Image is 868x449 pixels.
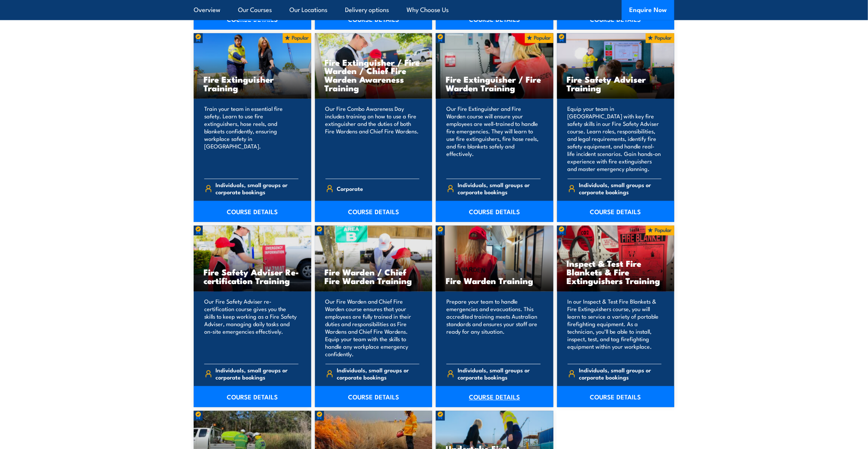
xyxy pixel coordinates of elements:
[579,181,662,196] span: Individuals, small groups or corporate bookings
[325,268,423,285] h3: Fire Warden / Chief Fire Warden Training
[567,75,665,92] h3: Fire Safety Adviser Training
[557,386,675,407] a: COURSE DETAILS
[325,105,420,173] p: Our Fire Combo Awareness Day includes training on how to use a fire extinguisher and the duties o...
[557,201,675,222] a: COURSE DETAILS
[194,201,311,222] a: COURSE DETAILS
[203,75,301,92] h3: Fire Extinguisher Training
[315,201,432,222] a: COURSE DETAILS
[568,105,662,173] p: Equip your team in [GEOGRAPHIC_DATA] with key fire safety skills in our Fire Safety Adviser cours...
[203,268,301,285] h3: Fire Safety Adviser Re-certification Training
[446,105,541,173] p: Our Fire Extinguisher and Fire Warden course will ensure your employees are well-trained to handl...
[216,367,298,381] span: Individuals, small groups or corporate bookings
[216,181,298,196] span: Individuals, small groups or corporate bookings
[204,298,298,358] p: Our Fire Safety Adviser re-certification course gives you the skills to keep working as a Fire Sa...
[567,259,665,285] h3: Inspect & Test Fire Blankets & Fire Extinguishers Training
[325,58,423,92] h3: Fire Extinguisher / Fire Warden / Chief Fire Warden Awareness Training
[446,75,544,92] h3: Fire Extinguisher / Fire Warden Training
[446,298,541,358] p: Prepare your team to handle emergencies and evacuations. This accredited training meets Australia...
[436,386,553,407] a: COURSE DETAILS
[325,298,420,358] p: Our Fire Warden and Chief Fire Warden course ensures that your employees are fully trained in the...
[579,367,662,381] span: Individuals, small groups or corporate bookings
[204,105,298,173] p: Train your team in essential fire safety. Learn to use fire extinguishers, hose reels, and blanke...
[568,298,662,358] p: In our Inspect & Test Fire Blankets & Fire Extinguishers course, you will learn to service a vari...
[194,386,311,407] a: COURSE DETAILS
[315,386,432,407] a: COURSE DETAILS
[446,277,544,285] h3: Fire Warden Training
[337,183,363,195] span: Corporate
[436,201,553,222] a: COURSE DETAILS
[458,367,541,381] span: Individuals, small groups or corporate bookings
[458,181,541,196] span: Individuals, small groups or corporate bookings
[337,367,419,381] span: Individuals, small groups or corporate bookings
